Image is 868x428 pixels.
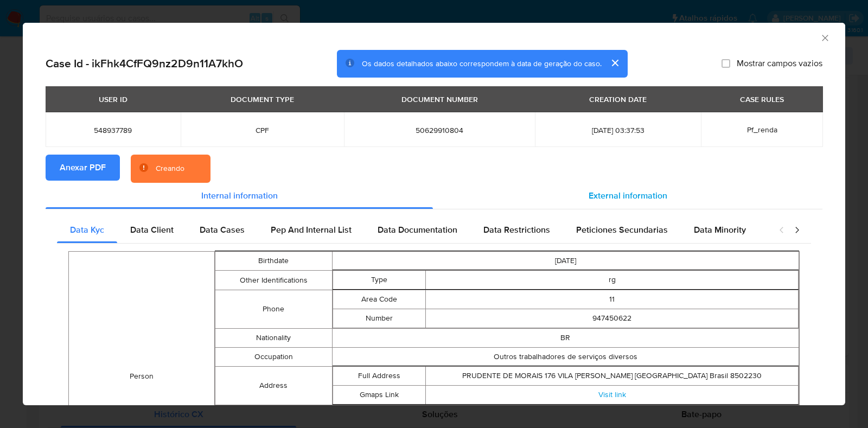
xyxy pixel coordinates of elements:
td: Birthdate [215,252,332,271]
span: Internal information [201,189,278,202]
input: Mostrar campos vazios [722,59,730,68]
h2: Case Id - ikFhk4CfFQ9nz2D9n11A7khO [46,56,243,71]
td: [EMAIL_ADDRESS][DOMAIN_NAME] [426,405,799,424]
span: Pf_renda [747,124,777,135]
div: closure-recommendation-modal [23,23,845,405]
td: [DATE] [332,252,799,271]
span: Os dados detalhados abaixo correspondem à data de geração do caso. [362,58,602,69]
td: Other Identifications [215,271,332,290]
span: External information [589,189,667,202]
span: [DATE] 03:37:53 [548,125,688,135]
span: Peticiones Secundarias [576,223,668,236]
button: Fechar a janela [820,33,829,42]
td: BR [332,329,799,348]
span: Data Documentation [378,223,457,236]
td: Occupation [215,348,332,367]
td: Outros trabalhadores de serviços diversos [332,348,799,367]
td: Phone [215,290,332,329]
span: 548937789 [59,125,168,135]
span: Anexar PDF [60,156,106,180]
td: PRUDENTE DE MORAIS 176 VILA [PERSON_NAME] [GEOGRAPHIC_DATA] Brasil 8502230 [426,367,799,386]
div: USER ID [92,90,134,108]
td: Area Code [333,290,426,309]
button: cerrar [602,50,628,76]
span: Mostrar campos vazios [737,58,822,69]
span: Pep And Internal List [271,223,352,236]
div: DOCUMENT TYPE [224,90,301,108]
span: Data Client [130,223,174,236]
span: 50629910804 [357,125,522,135]
td: rg [426,271,799,290]
div: Detailed internal info [57,217,768,243]
td: Email [215,405,332,425]
div: Creando [156,163,184,174]
td: Type [333,271,426,290]
a: Visit link [598,389,626,400]
button: Anexar PDF [46,155,120,181]
td: 947450622 [426,309,799,328]
span: Data Kyc [70,223,104,236]
td: Nationality [215,329,332,348]
span: Data Minority [694,223,746,236]
td: Number [333,309,426,328]
div: DOCUMENT NUMBER [395,90,484,108]
span: CPF [194,125,331,135]
td: Full Address [333,367,426,386]
div: Detailed info [46,183,822,209]
span: Data Restrictions [483,223,550,236]
div: CASE RULES [733,90,790,108]
span: Data Cases [200,223,245,236]
td: Gmaps Link [333,386,426,405]
td: 11 [426,290,799,309]
td: Address [215,367,332,405]
div: CREATION DATE [583,90,653,108]
td: Address [333,405,426,424]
